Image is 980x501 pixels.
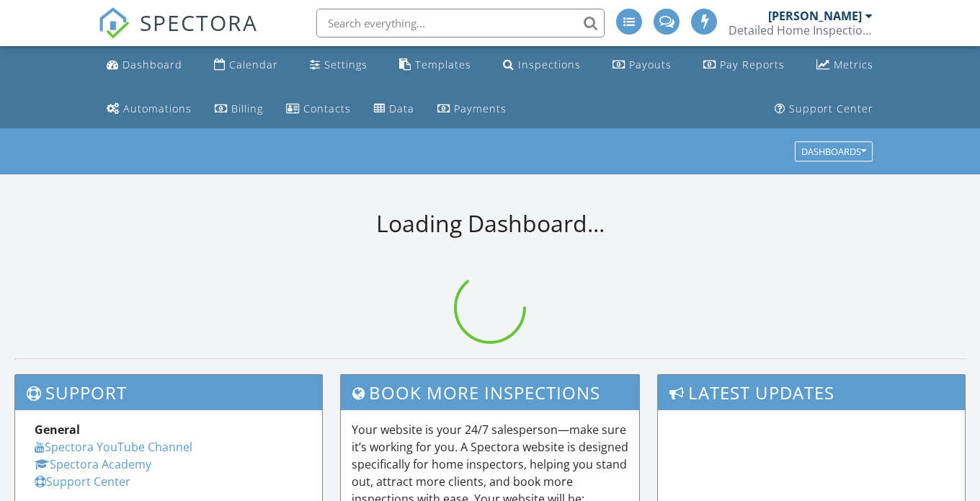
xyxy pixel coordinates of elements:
[35,474,130,489] a: Support Center
[801,147,866,157] div: Dashboards
[698,52,790,79] a: Pay Reports
[629,58,672,71] div: Payouts
[15,375,322,410] h3: Support
[101,52,188,79] a: Dashboard
[768,9,862,23] div: [PERSON_NAME]
[303,102,351,115] div: Contacts
[35,456,151,472] a: Spectora Academy
[607,52,677,79] a: Payouts
[729,23,873,37] div: Detailed Home Inspections Inc.
[140,7,258,37] span: SPECTORA
[122,58,182,71] div: Dashboard
[658,375,965,410] h3: Latest Updates
[304,52,373,79] a: Settings
[209,96,269,123] a: Billing
[341,375,639,410] h3: Book More Inspections
[811,52,879,79] a: Metrics
[208,52,284,79] a: Calendar
[497,52,587,79] a: Inspections
[324,58,367,71] div: Settings
[231,102,263,115] div: Billing
[415,58,471,71] div: Templates
[101,96,197,123] a: Automations (Advanced)
[123,102,192,115] div: Automations
[769,96,879,123] a: Support Center
[368,96,420,123] a: Data
[393,52,477,79] a: Templates
[280,96,357,123] a: Contacts
[518,58,581,71] div: Inspections
[229,58,278,71] div: Calendar
[789,102,873,115] div: Support Center
[834,58,873,71] div: Metrics
[795,142,873,162] button: Dashboards
[98,19,258,50] a: SPECTORA
[35,422,80,438] strong: General
[389,102,414,115] div: Data
[720,58,785,71] div: Pay Reports
[316,9,605,37] input: Search everything...
[35,439,192,455] a: Spectora YouTube Channel
[98,7,130,39] img: The Best Home Inspection Software - Spectora
[454,102,507,115] div: Payments
[432,96,512,123] a: Payments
